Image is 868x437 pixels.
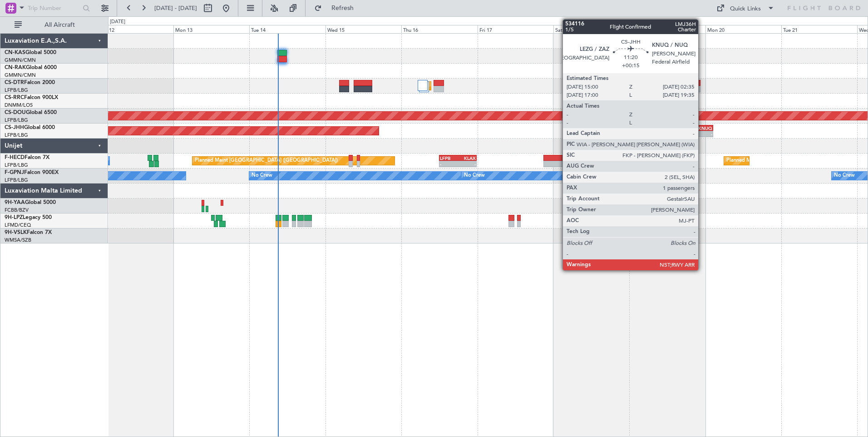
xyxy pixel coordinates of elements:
a: WMSA/SZB [5,237,31,243]
div: - [677,131,695,137]
div: No Crew [252,169,272,183]
div: - [440,161,458,167]
a: FCBB/BZV [5,207,29,214]
a: CS-DOUGlobal 6500 [5,110,57,115]
a: CS-JHHGlobal 6000 [5,125,55,130]
a: GMMN/CMN [5,72,36,79]
div: LFPB [440,155,458,161]
span: CS-DTR [5,80,24,85]
a: CN-KASGlobal 5000 [5,50,56,55]
div: - [695,131,712,137]
a: CN-RAKGlobal 6000 [5,65,57,70]
div: Fri 17 [478,25,553,33]
div: Wed 15 [325,25,401,33]
span: Refresh [324,5,362,11]
a: 9H-VSLKFalcon 7X [5,230,52,235]
a: GMMN/CMN [5,57,36,64]
button: All Aircraft [10,18,99,32]
input: Trip Number [28,1,80,15]
div: Planned Maint Sofia [430,79,477,93]
span: 9H-YAA [5,200,25,205]
div: [DATE] [110,18,125,26]
a: F-HECDFalcon 7X [5,155,49,160]
div: - [458,161,476,167]
span: CS-RRC [5,95,24,100]
span: CN-KAS [5,50,25,55]
a: LFPB/LBG [5,162,28,169]
div: Thu 16 [401,25,477,33]
div: Mon 20 [705,25,781,33]
a: DNMM/LOS [5,102,33,109]
span: [DATE] - [DATE] [154,4,197,12]
div: Mon 13 [173,25,249,33]
a: 9H-LPZLegacy 500 [5,215,52,220]
button: Quick Links [712,1,779,15]
span: 9H-LPZ [5,215,23,220]
a: LFPB/LBG [5,117,28,124]
div: Sun 12 [98,25,173,33]
span: CN-RAK [5,65,26,70]
span: F-HECD [5,155,25,160]
a: LFPB/LBG [5,177,28,184]
span: F-GPNJ [5,170,24,175]
div: Planned Maint [GEOGRAPHIC_DATA] ([GEOGRAPHIC_DATA]) [195,154,338,168]
div: Quick Links [730,5,761,14]
a: LFPB/LBG [5,132,28,139]
div: Sat 18 [553,25,629,33]
span: 9H-VSLK [5,230,27,235]
div: Sun 19 [629,25,705,33]
a: CS-RRCFalcon 900LX [5,95,58,100]
a: LFMD/CEQ [5,222,31,228]
button: Refresh [310,1,365,15]
span: CS-DOU [5,110,26,115]
span: CS-JHH [5,125,24,130]
div: Tue 14 [249,25,325,33]
div: No Crew [834,169,855,183]
div: Tue 21 [781,25,857,33]
div: LEZG [677,125,695,131]
a: CS-DTRFalcon 2000 [5,80,55,85]
a: F-GPNJFalcon 900EX [5,170,59,175]
a: LFPB/LBG [5,87,28,94]
div: No Crew [464,169,485,183]
a: 9H-YAAGlobal 5000 [5,200,56,205]
div: KLAX [458,155,476,161]
div: KNUQ [695,125,712,131]
span: All Aircraft [24,22,96,28]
